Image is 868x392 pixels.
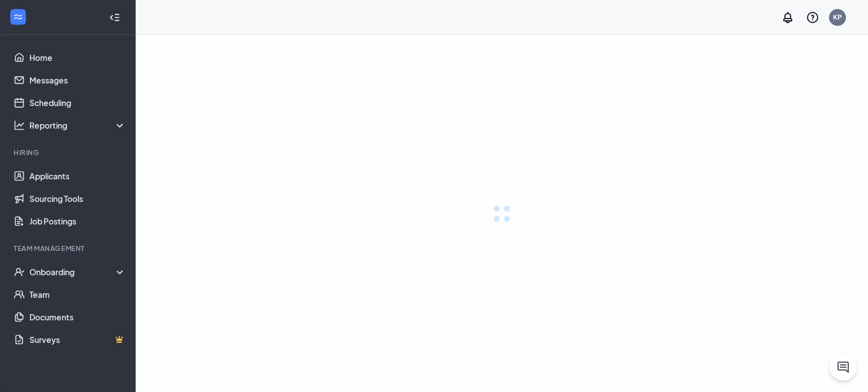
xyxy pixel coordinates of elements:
svg: WorkstreamLogo [12,11,24,23]
div: Team Management [14,244,124,253]
svg: Analysis [14,120,25,131]
svg: QuestionInfo [806,11,819,24]
svg: UserCheck [14,266,25,278]
a: SurveysCrown [29,328,126,351]
svg: Collapse [109,12,120,23]
a: Job Postings [29,210,126,232]
a: Sourcing Tools [29,187,126,210]
div: Onboarding [29,266,127,278]
div: KP [833,12,842,22]
button: ChatActive [830,354,857,381]
a: Messages [29,69,126,91]
div: Reporting [29,120,127,131]
div: Hiring [14,148,124,157]
svg: ChatActive [836,360,850,374]
a: Team [29,283,126,306]
a: Applicants [29,165,126,187]
a: Home [29,46,126,69]
svg: Notifications [781,11,795,24]
a: Scheduling [29,91,126,114]
a: Documents [29,306,126,328]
